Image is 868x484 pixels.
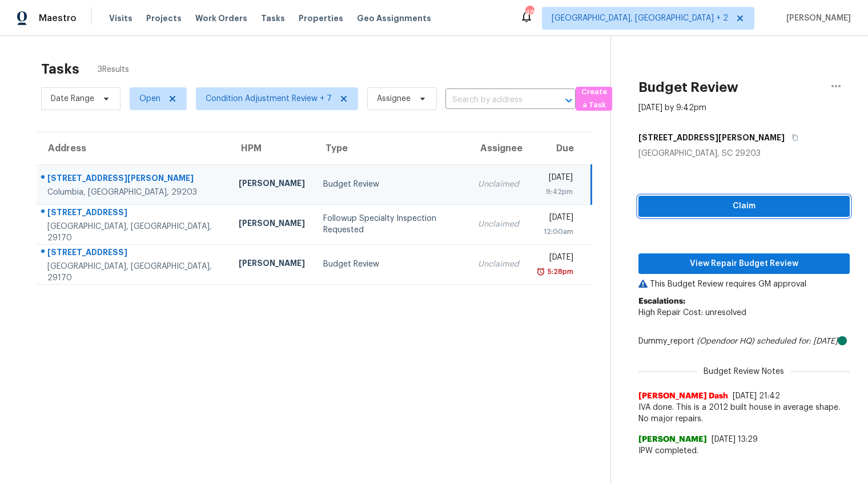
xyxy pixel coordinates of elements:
div: 9:42pm [537,186,572,197]
button: Claim [638,196,850,217]
span: Assignee [377,93,411,104]
input: Search by address [445,91,544,109]
span: Budget Review Notes [697,366,791,377]
span: Claim [648,199,841,213]
span: Work Orders [195,13,247,24]
img: Overdue Alarm Icon [536,266,545,277]
span: [PERSON_NAME] [638,434,707,445]
span: Visits [109,13,132,24]
div: [STREET_ADDRESS] [47,207,220,221]
div: [DATE] by 9:42pm [638,102,706,114]
h2: Budget Review [638,82,738,93]
span: 3 Results [98,64,129,75]
span: [PERSON_NAME] [782,13,851,24]
span: Properties [299,13,343,24]
div: [PERSON_NAME] [239,178,305,192]
span: Condition Adjustment Review + 7 [206,93,332,104]
div: Budget Review [323,179,460,190]
div: [GEOGRAPHIC_DATA], [GEOGRAPHIC_DATA], 29170 [47,221,220,244]
th: HPM [230,132,314,164]
div: [STREET_ADDRESS] [47,247,220,261]
div: Dummy_report [638,336,850,347]
i: scheduled for: [DATE] [757,337,838,345]
div: 48 [525,7,533,18]
th: Due [528,132,591,164]
th: Address [37,132,230,164]
span: IVA done. This is a 2012 built house in average shape. No major repairs. [638,402,850,425]
h2: Tasks [41,63,79,75]
span: [DATE] 13:29 [712,435,758,443]
span: Projects [146,13,182,24]
div: [DATE] [537,212,573,226]
button: View Repair Budget Review [638,253,850,275]
span: View Repair Budget Review [648,257,841,271]
button: Copy Address [785,127,800,148]
div: 12:00am [537,226,573,237]
div: Budget Review [323,259,460,270]
h5: [STREET_ADDRESS][PERSON_NAME] [638,132,785,143]
div: [GEOGRAPHIC_DATA], [GEOGRAPHIC_DATA], 29170 [47,261,220,284]
div: [STREET_ADDRESS][PERSON_NAME] [47,172,220,187]
div: [PERSON_NAME] [239,217,305,232]
div: Unclaimed [478,179,519,190]
span: Open [139,93,160,104]
span: High Repair Cost: unresolved [638,309,746,317]
div: [DATE] [537,252,573,266]
span: IPW completed. [638,445,850,457]
span: Maestro [39,13,77,24]
div: [GEOGRAPHIC_DATA], SC 29203 [638,148,850,159]
span: Date Range [51,93,94,104]
th: Type [314,132,469,164]
div: Unclaimed [478,219,519,230]
i: (Opendoor HQ) [697,337,754,345]
div: Unclaimed [478,259,519,270]
th: Assignee [469,132,528,164]
span: Create a Task [581,86,606,112]
span: Tasks [261,14,285,22]
button: Open [561,92,577,108]
div: Followup Specialty Inspection Requested [323,213,460,236]
div: [PERSON_NAME] [239,257,305,272]
span: Geo Assignments [357,13,431,24]
span: [GEOGRAPHIC_DATA], [GEOGRAPHIC_DATA] + 2 [552,13,728,24]
div: [DATE] [537,172,572,186]
b: Escalations: [638,297,685,305]
p: This Budget Review requires GM approval [638,279,850,290]
button: Create a Task [576,87,612,111]
span: [DATE] 21:42 [733,392,780,400]
div: Columbia, [GEOGRAPHIC_DATA], 29203 [47,187,220,198]
span: [PERSON_NAME] Dash [638,390,728,402]
div: 5:28pm [545,266,573,277]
